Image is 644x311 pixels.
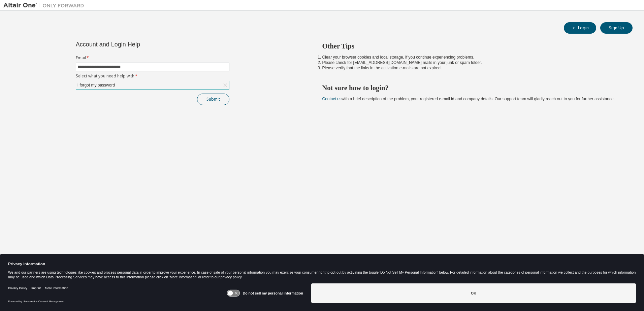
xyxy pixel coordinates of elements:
[322,97,342,101] a: Contact us
[322,83,621,92] h2: Not sure how to login?
[3,2,88,9] img: Altair One
[197,94,229,105] button: Submit
[322,42,621,50] h2: Other Tips
[600,22,633,34] button: Sign Up
[76,81,229,89] div: I forgot my password
[322,65,621,71] li: Please verify that the links in the activation e-mails are not expired.
[76,81,116,89] div: I forgot my password
[322,55,621,60] li: Clear your browser cookies and local storage, if you continue experiencing problems.
[322,60,621,65] li: Please check for [EMAIL_ADDRESS][DOMAIN_NAME] mails in your junk or spam folder.
[564,22,596,34] button: Login
[76,42,199,47] div: Account and Login Help
[322,97,615,101] span: with a brief description of the problem, your registered e-mail id and company details. Our suppo...
[76,73,229,79] label: Select what you need help with
[76,55,229,61] label: Email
